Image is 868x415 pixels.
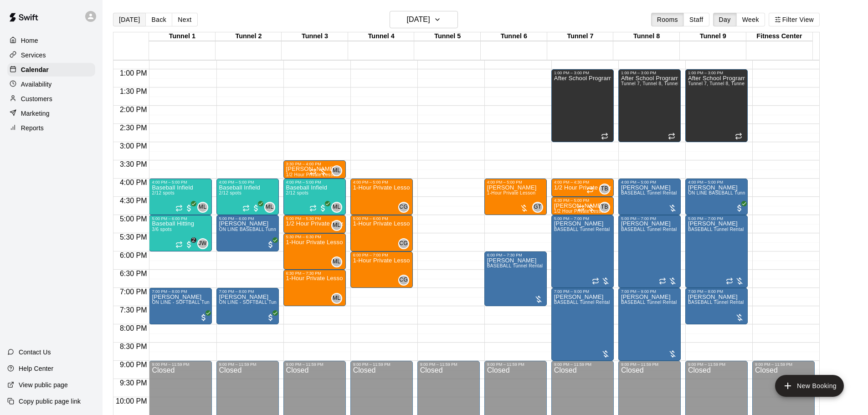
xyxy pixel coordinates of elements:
span: TB [601,184,608,194]
span: 2 [191,237,196,243]
span: 2:00 PM [118,106,149,113]
span: BASEBALL Tunnel Rental [688,300,744,305]
div: 5:00 PM – 5:30 PM: 1/2 Hour Private Lesson [283,215,346,233]
div: 5:00 PM – 6:00 PM: 1-Hour Private Lesson [350,215,413,251]
span: 2:30 PM [118,124,149,132]
span: 2/12 spots filled [286,190,308,195]
span: 2/12 spots filled [152,190,174,195]
span: All customers have paid [185,204,194,213]
div: 4:00 PM – 5:00 PM [688,180,745,184]
a: Availability [7,77,95,91]
span: BASEBALL Tunnel Rental [487,263,543,268]
div: 6:00 PM – 7:30 PM [487,253,544,257]
span: BASEBALL Tunnel Rental [621,227,677,232]
div: Tate Budnick [599,202,610,213]
span: 2/12 spots filled [219,190,241,195]
div: 4:00 PM – 5:00 PM: Baseball Infield [149,179,211,215]
div: Marcus Lucas [331,293,342,304]
p: Customers [21,94,52,103]
div: 5:00 PM – 7:00 PM [554,216,611,221]
span: 2 / 3 customers have paid [185,240,194,249]
span: ML [333,294,340,303]
span: 1:30 PM [118,87,149,95]
button: Back [145,13,172,26]
div: 5:00 PM – 6:00 PM: Baseball Hitting [149,215,211,251]
span: ML [199,203,206,212]
span: All customers have paid [266,313,275,322]
div: 6:30 PM – 7:30 PM [286,271,343,276]
span: BASEBALL Tunnel Rental [688,227,744,232]
div: Marcus Lucas [331,165,342,176]
div: 5:30 PM – 6:30 PM [286,235,343,239]
span: Corrin Green [402,202,409,213]
span: Joey Wozniak [201,238,208,249]
div: 4:00 PM – 5:00 PM [487,180,544,184]
span: Gilbert Tussey [536,202,543,213]
span: All customers have paid [252,204,261,213]
div: 5:30 PM – 6:30 PM: 1-Hour Private Lesson [283,233,346,270]
span: Recurring event [601,133,608,140]
span: ON LINE BASEBALL Tunnel 1-6 Rental [219,227,304,232]
span: ML [333,203,340,212]
span: Recurring event [659,277,666,285]
div: Corrin Green [398,275,409,286]
span: ON LINE BASEBALL Tunnel 7-9 Rental [688,190,773,195]
div: 6:30 PM – 7:30 PM: 1-Hour Private Lesson [283,270,346,306]
p: Marketing [21,109,50,118]
div: 9:00 PM – 11:59 PM [152,362,209,367]
div: 5:00 PM – 6:00 PM: Justin Dessero [216,215,279,251]
div: 5:00 PM – 6:00 PM [152,216,209,221]
span: Recurring event [309,168,317,175]
div: 4:00 PM – 5:00 PM [286,180,343,184]
div: Home [7,34,95,47]
a: Calendar [7,63,95,77]
div: 7:00 PM – 8:00 PM: Nick Weber [149,288,211,324]
div: Tunnel 6 [481,32,547,41]
div: 7:00 PM – 8:00 PM [219,289,276,294]
div: Services [7,48,95,62]
div: 6:00 PM – 7:30 PM: BASEBALL Tunnel Rental [484,251,547,306]
div: Marcus Lucas [331,202,342,213]
div: 7:00 PM – 8:00 PM: BASEBALL Tunnel Rental [685,288,748,324]
div: 9:00 PM – 11:59 PM [621,362,678,367]
div: 5:00 PM – 7:00 PM: BASEBALL Tunnel Rental [685,215,748,288]
span: 6:00 PM [118,251,149,259]
div: Tunnel 7 [547,32,614,41]
div: Tunnel 1 [149,32,216,41]
span: Marcus Lucas [201,202,208,213]
p: Contact Us [19,348,51,357]
span: ON LINE - SOFTBALL Tunnel 1-6 Rental [152,300,240,305]
div: 4:00 PM – 5:00 PM [152,180,209,184]
span: Recurring event [592,277,599,285]
div: 7:00 PM – 8:00 PM [688,289,745,294]
div: 4:30 PM – 5:00 PM: 1/2 Hour Private Lesson [551,197,614,215]
p: Services [21,51,46,60]
div: 4:00 PM – 5:00 PM: 1-Hour Private Lesson [350,179,413,215]
button: Staff [683,13,709,26]
button: Rooms [651,13,684,26]
div: 5:00 PM – 7:00 PM [621,216,678,221]
div: Gilbert Tussey [532,202,543,213]
span: Corrin Green [402,238,409,249]
a: Customers [7,92,95,106]
div: Corrin Green [398,238,409,249]
span: Recurring event [735,133,742,140]
div: 5:00 PM – 6:00 PM [353,216,410,221]
div: 1:00 PM – 3:00 PM: After School Program [685,69,748,142]
div: 6:00 PM – 7:00 PM: 1-Hour Private Lesson [350,251,413,288]
span: 9:00 PM [118,361,149,369]
span: All customers have paid [318,204,328,213]
div: Reports [7,121,95,135]
div: 7:00 PM – 9:00 PM [621,289,678,294]
div: 5:00 PM – 7:00 PM [688,216,745,221]
button: Week [736,13,765,26]
div: 9:00 PM – 11:59 PM [286,362,343,367]
span: 8:30 PM [118,343,149,350]
p: Reports [21,123,44,133]
h6: [DATE] [407,13,430,26]
button: Day [713,13,737,26]
div: 4:00 PM – 5:00 PM [353,180,410,184]
div: 9:00 PM – 11:59 PM [353,362,410,367]
span: Marcus Lucas [335,165,342,176]
div: Marcus Lucas [197,202,208,213]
